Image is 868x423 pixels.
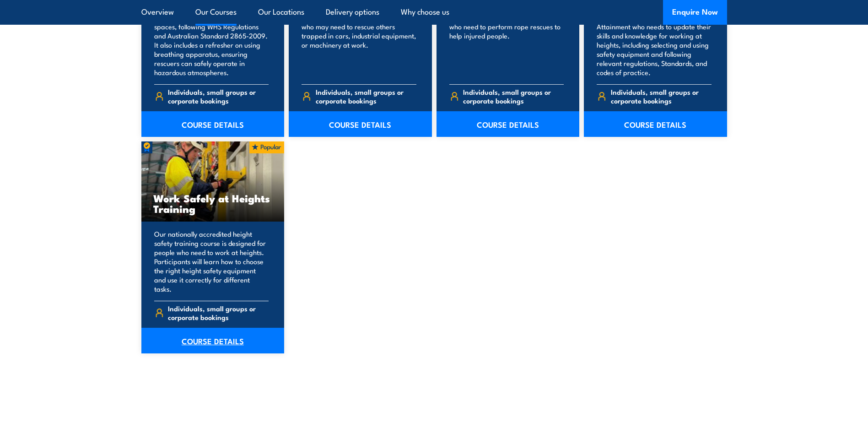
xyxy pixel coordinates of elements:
[302,4,416,77] p: Our nationally accredited Road Crash Rescue training course is for people who may need to rescue ...
[289,111,432,137] a: COURSE DETAILS
[141,111,285,137] a: COURSE DETAILS
[584,111,727,137] a: COURSE DETAILS
[597,4,712,77] p: This refresher course is for anyone with a current Statement of Attainment who needs to update th...
[168,304,269,321] span: Individuals, small groups or corporate bookings
[141,328,285,353] a: COURSE DETAILS
[437,111,580,137] a: COURSE DETAILS
[154,229,269,293] p: Our nationally accredited height safety training course is designed for people who need to work a...
[611,87,712,105] span: Individuals, small groups or corporate bookings
[463,87,564,105] span: Individuals, small groups or corporate bookings
[316,87,416,105] span: Individuals, small groups or corporate bookings
[154,4,269,77] p: This course teaches your team how to safely rescue people from confined spaces, following WHS Reg...
[449,4,564,77] p: Our nationally accredited Vertical Rescue Training Course is for those who need to perform rope r...
[153,193,273,214] h3: Work Safely at Heights Training
[168,87,269,105] span: Individuals, small groups or corporate bookings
